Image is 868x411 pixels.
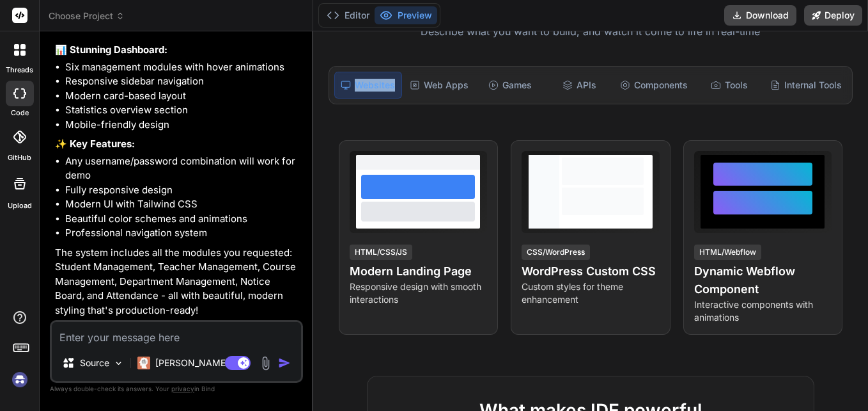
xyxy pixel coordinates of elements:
[694,298,832,324] p: Interactive components with animations
[65,118,300,133] li: Mobile-friendly design
[694,262,832,298] h4: Dynamic Webflow Component
[522,280,659,306] p: Custom styles for theme enhancement
[65,89,300,104] li: Modern card-based layout
[8,200,32,211] label: Upload
[405,72,474,99] div: Web Apps
[65,226,300,241] li: Professional navigation system
[694,245,761,260] div: HTML/Webflow
[321,24,860,40] p: Describe what you want to build, and watch it come to life in real-time
[49,10,125,22] span: Choose Project
[55,138,135,150] strong: ✨ Key Features:
[350,262,487,280] h4: Modern Landing Page
[137,357,150,369] img: Claude 4 Sonnet
[65,183,300,198] li: Fully responsive design
[546,72,613,99] div: APIs
[65,74,300,89] li: Responsive sidebar navigation
[322,6,375,24] button: Editor
[8,152,31,163] label: GitHub
[80,357,109,369] p: Source
[476,72,543,99] div: Games
[55,44,167,56] strong: 📊 Stunning Dashboard:
[155,357,251,369] p: [PERSON_NAME] 4 S..
[65,197,300,212] li: Modern UI with Tailwind CSS
[65,60,300,75] li: Six management modules with hover animations
[113,358,124,369] img: Pick Models
[334,72,403,99] div: Websites
[65,154,300,183] li: Any username/password combination will work for demo
[375,6,437,24] button: Preview
[804,5,862,26] button: Deploy
[171,385,194,392] span: privacy
[615,72,693,99] div: Components
[6,65,33,76] label: threads
[50,383,303,395] p: Always double-check its answers. Your in Bind
[65,212,300,227] li: Beautiful color schemes and animations
[278,357,291,369] img: icon
[695,72,763,99] div: Tools
[55,246,300,318] p: The system includes all the modules you requested: Student Management, Teacher Management, Course...
[9,369,31,391] img: signin
[724,5,796,26] button: Download
[258,356,273,371] img: attachment
[522,245,590,260] div: CSS/WordPress
[765,72,847,99] div: Internal Tools
[11,108,29,118] label: code
[65,103,300,118] li: Statistics overview section
[350,245,412,260] div: HTML/CSS/JS
[522,262,659,280] h4: WordPress Custom CSS
[350,280,487,306] p: Responsive design with smooth interactions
